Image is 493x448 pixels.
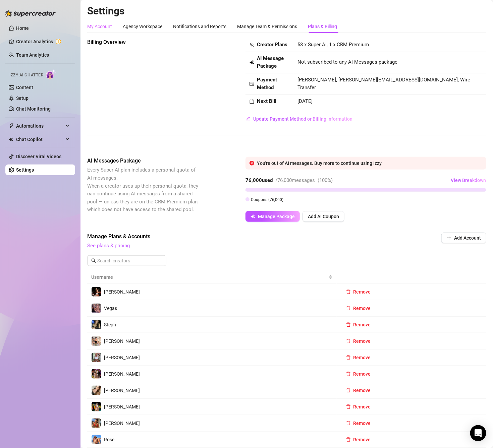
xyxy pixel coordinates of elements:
[104,421,140,426] span: [PERSON_NAME]
[92,336,101,346] img: Dana
[16,36,70,47] a: Creator Analytics exclamation-circle
[87,167,199,212] span: Every Super AI plan includes a personal quota of AI messages. When a creator uses up their person...
[16,121,64,131] span: Automations
[16,25,29,31] a: Home
[298,98,313,104] span: [DATE]
[298,58,398,66] span: Not subscribed to any AI Messages package
[353,404,371,409] span: Remove
[450,175,486,186] button: View Breakdown
[346,290,351,294] span: delete
[245,114,353,124] button: Update Payment Method or Billing Information
[16,167,34,173] a: Settings
[298,42,369,48] span: 58 x Super AI, 1 x CRM Premium
[16,52,49,58] a: Team Analytics
[104,437,114,442] span: Rose
[353,371,371,377] span: Remove
[87,243,130,249] a: See plans & pricing
[341,336,376,346] button: Remove
[303,211,344,222] button: Add AI Coupon
[87,233,396,241] span: Manage Plans & Accounts
[104,338,140,344] span: [PERSON_NAME]
[258,214,295,219] span: Manage Package
[275,177,315,183] span: / 76,000 messages
[250,43,254,47] span: team
[92,386,101,395] img: Anna
[298,77,471,91] span: [PERSON_NAME], [PERSON_NAME][EMAIL_ADDRESS][DOMAIN_NAME], Wire Transfer
[441,233,486,243] button: Add Account
[92,402,101,411] img: Jill
[257,42,287,48] strong: Creator Plans
[353,306,371,311] span: Remove
[104,306,117,311] span: Vegas
[346,339,351,343] span: delete
[16,85,33,90] a: Content
[346,306,351,311] span: delete
[87,38,200,46] span: Billing Overview
[104,322,116,327] span: Steph
[16,95,29,101] a: Setup
[470,425,486,441] div: Open Intercom Messenger
[346,355,351,360] span: delete
[447,236,451,240] span: plus
[353,355,371,360] span: Remove
[104,289,140,295] span: [PERSON_NAME]
[257,98,276,104] strong: Next Bill
[92,304,101,313] img: Vegas
[341,385,376,396] button: Remove
[346,372,351,376] span: delete
[16,154,61,159] a: Discover Viral Videos
[245,177,273,183] strong: 76,000 used
[87,5,486,17] h2: Settings
[123,23,162,30] div: Agency Workspace
[173,23,226,30] div: Notifications and Reports
[16,106,51,112] a: Chat Monitoring
[87,157,200,165] span: AI Messages Package
[92,320,101,329] img: Steph
[353,338,371,344] span: Remove
[91,258,96,263] span: search
[9,137,13,142] img: Chat Copilot
[341,369,376,379] button: Remove
[92,287,101,297] img: Leah
[257,159,482,167] div: You're out of AI messages. Buy more to continue using Izzy.
[104,388,140,393] span: [PERSON_NAME]
[92,353,101,362] img: Sara
[341,286,376,297] button: Remove
[87,23,112,30] div: My Account
[308,214,339,219] span: Add AI Coupon
[341,401,376,412] button: Remove
[250,161,254,166] span: close-circle
[318,177,333,183] span: ( 100 %)
[250,99,254,104] span: calendar
[9,72,43,78] span: Izzy AI Chatter
[257,55,284,69] strong: AI Message Package
[353,437,371,442] span: Remove
[451,178,486,183] span: View Breakdown
[245,211,300,222] button: Manage Package
[92,435,101,444] img: Rose
[341,303,376,314] button: Remove
[91,273,327,281] span: Username
[346,421,351,426] span: delete
[46,69,56,79] img: AI Chatter
[353,421,371,426] span: Remove
[353,388,371,393] span: Remove
[253,116,352,122] span: Update Payment Method or Billing Information
[237,23,297,30] div: Manage Team & Permissions
[87,271,337,284] th: Username
[5,10,56,17] img: logo-BBDzfeDw.svg
[251,197,283,202] span: Coupons ( 76,000 )
[104,355,140,360] span: [PERSON_NAME]
[308,23,337,30] div: Plans & Billing
[454,235,481,241] span: Add Account
[353,289,371,295] span: Remove
[246,117,251,121] span: edit
[346,388,351,393] span: delete
[92,419,101,428] img: Kaitlyn
[341,418,376,429] button: Remove
[16,134,64,145] span: Chat Copilot
[346,404,351,409] span: delete
[97,257,157,264] input: Search creators
[341,319,376,330] button: Remove
[341,352,376,363] button: Remove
